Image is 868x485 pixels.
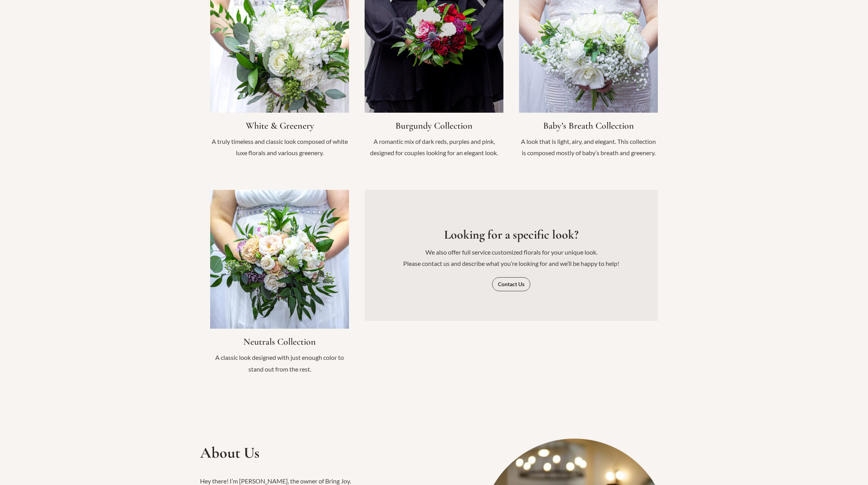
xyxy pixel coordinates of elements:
[200,443,434,462] h2: About Us
[498,281,524,287] span: Contact Us
[380,227,642,242] h3: Looking for a specific look?
[492,277,530,291] a: Contact Us
[380,246,642,269] p: We also offer full service customized florals for your unique look. Please contact us and describ...
[210,190,349,382] a: Infobox Link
